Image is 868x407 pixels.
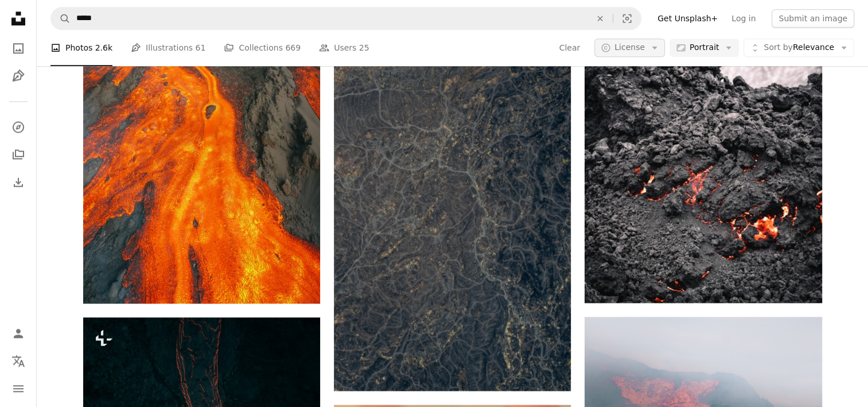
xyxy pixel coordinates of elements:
[725,9,762,28] a: Log in
[670,39,739,57] button: Portrait
[559,39,581,57] button: Clear
[50,7,641,30] form: Find visuals sitewide
[7,350,30,373] button: Language
[614,43,645,52] span: License
[7,377,30,400] button: Menu
[285,42,301,55] span: 669
[690,43,719,54] span: Portrait
[7,7,30,32] a: Home — Unsplash
[764,43,834,54] span: Relevance
[7,171,30,194] a: Download History
[613,7,641,29] button: Visual search
[7,116,30,139] a: Explore
[764,43,792,52] span: Sort by
[651,9,725,28] a: Get Unsplash+
[196,42,206,55] span: 61
[51,7,71,29] button: Search Unsplash
[744,39,854,57] button: Sort byRelevance
[224,30,301,67] a: Collections 669
[334,34,571,391] img: an aerial view of a river running through a forest
[7,322,30,345] a: Log in / Sign up
[319,30,369,67] a: Users 25
[772,9,854,28] button: Submit an image
[585,149,822,159] a: a group of people on a rock
[7,143,30,166] a: Collections
[587,7,613,29] button: Clear
[7,37,30,60] a: Photos
[131,30,205,67] a: Illustrations 61
[594,39,665,57] button: License
[7,64,30,87] a: Illustrations
[334,207,571,217] a: an aerial view of a river running through a forest
[359,42,369,55] span: 25
[585,6,822,303] img: a group of people on a rock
